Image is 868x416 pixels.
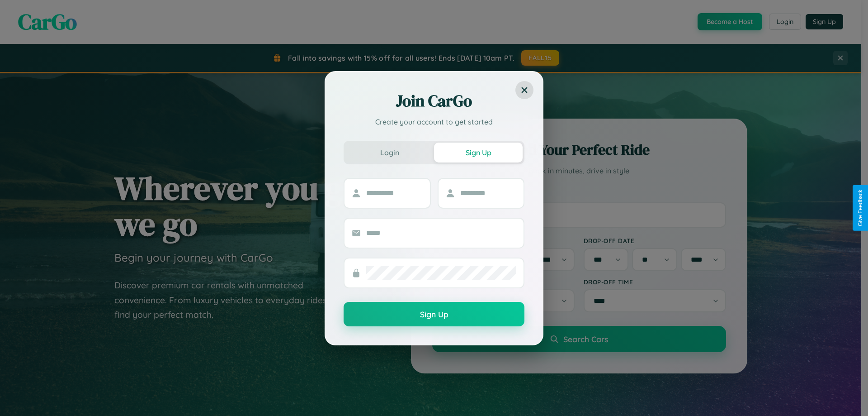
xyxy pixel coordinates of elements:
[857,190,863,226] div: Give Feedback
[345,143,434,163] button: Login
[344,302,524,326] button: Sign Up
[434,143,523,163] button: Sign Up
[344,90,524,112] h2: Join CarGo
[344,116,524,127] p: Create your account to get started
